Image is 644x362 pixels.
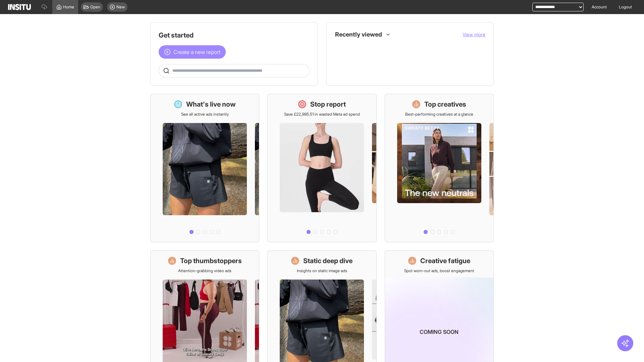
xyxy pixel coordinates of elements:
p: Save £22,985.51 in wasted Meta ad spend [284,112,360,117]
h1: Static deep dive [303,256,353,265]
a: What's live nowSee all active ads instantly [150,94,259,242]
a: Stop reportSave £22,985.51 in wasted Meta ad spend [267,94,376,242]
h1: Stop report [310,100,346,109]
div: Insights [337,44,345,52]
div: Insights [337,59,345,67]
h1: Get started [159,31,310,40]
h1: What's live now [186,100,236,109]
span: Home [63,4,74,10]
button: Create a new report [159,45,226,59]
span: TikTok Ads [349,60,480,65]
span: Create a new report [173,48,220,56]
p: Best-performing creatives at a glance [405,112,473,117]
a: Top creativesBest-performing creatives at a glance [385,94,494,242]
span: Open [90,4,100,10]
img: Logo [8,4,31,10]
p: Insights on static image ads [297,268,347,274]
span: New [116,4,125,10]
button: View more [463,31,485,38]
h1: Top creatives [424,100,466,109]
p: See all active ads instantly [181,112,229,117]
p: Attention-grabbing video ads [178,268,231,274]
span: View more [463,32,485,37]
span: Placements [349,45,370,51]
span: Placements [349,45,480,51]
h1: Top thumbstoppers [180,256,242,265]
span: TikTok Ads [349,60,369,65]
